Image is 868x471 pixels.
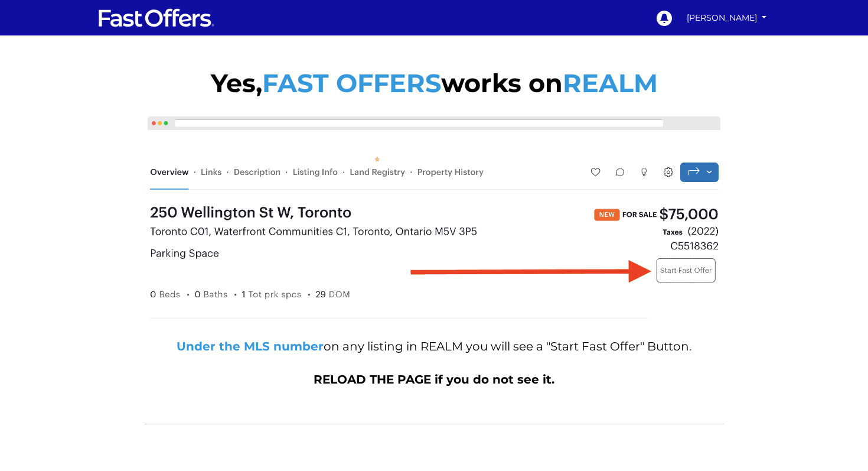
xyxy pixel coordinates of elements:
strong: Under the MLS number [177,339,324,353]
p: Yes, works on [145,66,723,101]
a: [PERSON_NAME] [683,8,771,28]
p: on any listing in REALM you will see a "Start Fast Offer" Button. [145,338,723,355]
span: RELOAD THE PAGE if you do not see it. [314,372,554,386]
iframe: Customerly Messenger Launcher [823,425,859,460]
span: REALM [563,67,658,99]
span: FAST OFFERS [262,67,441,99]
